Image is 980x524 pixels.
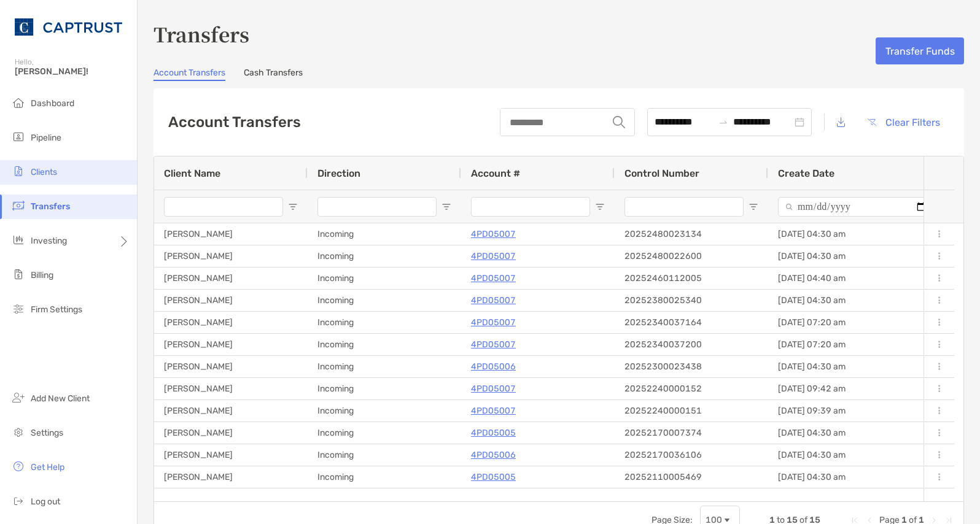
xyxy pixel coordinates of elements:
span: Dashboard [31,98,74,109]
div: [DATE] 04:30 am [768,466,952,488]
img: input icon [613,116,625,128]
img: billing icon [11,267,26,282]
div: [PERSON_NAME] [154,223,308,245]
img: settings icon [11,425,26,439]
div: Incoming [308,466,461,488]
div: [PERSON_NAME] [154,268,308,289]
div: [PERSON_NAME] [154,334,308,355]
img: dashboard icon [11,95,26,110]
a: 4PD05007 [471,293,516,308]
h3: Transfers [154,20,964,48]
p: 4PD05007 [471,403,516,418]
div: 20252170007374 [615,422,768,444]
a: 4PD05006 [471,359,516,374]
a: 4PD05007 [471,381,516,396]
div: Incoming [308,356,461,377]
div: 20252340037200 [615,334,768,355]
span: Control Number [624,168,699,179]
img: transfers icon [11,198,26,213]
span: Add New Client [31,393,90,404]
div: [DATE] 04:30 am [768,444,952,466]
a: 4PD05005 [471,491,516,507]
p: 4PD05007 [471,337,516,352]
img: button icon [868,118,876,126]
input: Account # Filter Input [471,197,590,217]
div: 20252300023438 [615,356,768,377]
span: Clients [31,167,57,177]
span: swap-right [718,117,728,127]
div: 20252110005469 [615,466,768,488]
img: CAPTRUST Logo [15,5,122,49]
span: Log out [31,496,60,507]
img: investing icon [11,233,26,247]
button: Open Filter Menu [595,202,605,212]
div: Incoming [308,312,461,333]
div: 20252480023134 [615,223,768,245]
a: 4PD05005 [471,425,516,441]
span: Investing [31,236,67,246]
div: [DATE] 04:30 am [768,290,952,311]
div: [DATE] 04:30 am [768,245,952,267]
span: Direction [317,168,360,179]
a: 4PD05005 [471,469,516,485]
div: Incoming [308,223,461,245]
div: [PERSON_NAME] [154,422,308,444]
img: add_new_client icon [11,390,26,405]
div: [PERSON_NAME] [154,378,308,399]
div: [PERSON_NAME] [154,245,308,267]
div: 20252460112005 [615,268,768,289]
div: [PERSON_NAME] [154,488,308,510]
div: Incoming [308,422,461,444]
div: Incoming [308,488,461,510]
div: [DATE] 04:40 am [768,268,952,289]
a: 4PD05007 [471,315,516,330]
div: [PERSON_NAME] [154,444,308,466]
a: Account Transfers [154,67,225,81]
p: 4PD05007 [471,271,516,286]
button: Open Filter Menu [288,202,298,212]
img: get-help icon [11,459,26,474]
span: Settings [31,428,63,438]
div: 20252380025340 [615,290,768,311]
span: Transfers [31,201,70,212]
button: Open Filter Menu [749,202,758,212]
input: Control Number Filter Input [624,197,744,217]
div: [DATE] 04:30 am [768,488,952,510]
span: Pipeline [31,133,61,143]
span: to [718,117,728,127]
button: Clear Filters [858,109,949,136]
div: [DATE] 07:20 am [768,334,952,355]
span: Firm Settings [31,304,82,315]
input: Create Date Filter Input [778,197,928,217]
div: [DATE] 09:42 am [768,378,952,399]
p: 4PD05007 [471,226,516,242]
p: 4PD05007 [471,249,516,264]
div: 20252340037164 [615,312,768,333]
img: firm-settings icon [11,301,26,316]
div: 20252170036106 [615,444,768,466]
button: Open Filter Menu [441,202,451,212]
div: [DATE] 09:39 am [768,400,952,422]
span: Account # [471,168,520,179]
div: Incoming [308,268,461,289]
h2: Account Transfers [168,114,301,131]
div: 20252110005469 [615,488,768,510]
a: Cash Transfers [244,67,303,81]
input: Direction Filter Input [317,197,437,217]
div: 20252240000152 [615,378,768,399]
span: Billing [31,270,53,280]
span: Client Name [164,168,220,179]
div: 20252240000151 [615,400,768,422]
a: 4PD05006 [471,447,516,463]
div: [PERSON_NAME] [154,312,308,333]
div: [DATE] 04:30 am [768,223,952,245]
div: 20252480022600 [615,245,768,267]
div: Incoming [308,444,461,466]
div: [PERSON_NAME] [154,466,308,488]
